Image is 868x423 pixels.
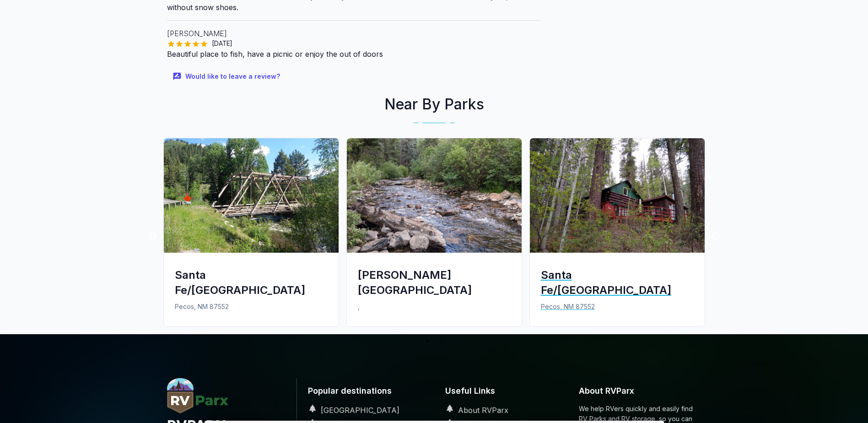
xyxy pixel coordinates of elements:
[167,28,541,39] p: [PERSON_NAME]
[541,302,694,312] p: Pecos, NM 87552
[148,232,157,241] button: Previous
[343,138,526,334] a: Mora Campground[PERSON_NAME][GEOGRAPHIC_DATA],
[175,267,328,298] div: Santa Fe/[GEOGRAPHIC_DATA]
[442,378,564,404] h6: Useful Links
[579,378,701,404] h6: About RVParx
[437,336,446,346] button: 2
[167,49,541,60] p: Beautiful place to fish, have a picnic or enjoy the out of doors
[541,267,694,298] div: Santa Fe/[GEOGRAPHIC_DATA]
[208,39,236,48] span: [DATE]
[175,302,328,312] p: Pecos, NM 87552
[160,93,709,115] h2: Near By Parks
[304,406,399,415] a: [GEOGRAPHIC_DATA]
[530,138,705,253] img: Santa Fe/Holy Ghost Campground
[164,138,339,253] img: Santa Fe/Jack's Creek Campground
[358,267,511,298] div: [PERSON_NAME][GEOGRAPHIC_DATA]
[358,302,511,312] p: ,
[167,67,287,87] button: Would like to leave a review?
[442,406,508,415] a: About RVParx
[167,378,228,413] img: RVParx.com
[347,138,522,253] img: Mora Campground
[304,378,427,404] h6: Popular destinations
[526,138,709,334] a: Santa Fe/Holy Ghost CampgroundSanta Fe/[GEOGRAPHIC_DATA]Pecos, NM 87552
[711,232,720,241] button: Next
[423,336,432,346] button: 1
[160,138,343,334] a: Santa Fe/Jack's Creek CampgroundSanta Fe/[GEOGRAPHIC_DATA]Pecos, NM 87552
